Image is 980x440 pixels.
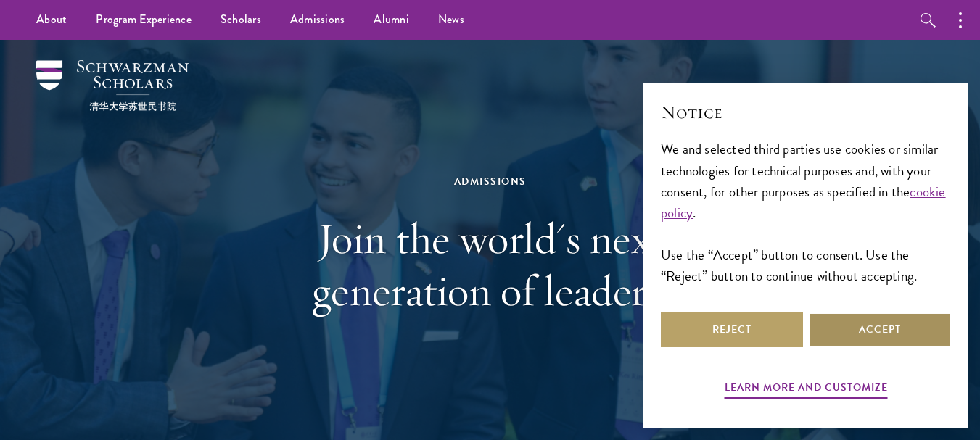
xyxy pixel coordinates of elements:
h2: Notice [661,100,951,125]
a: cookie policy [661,181,946,223]
button: Accept [809,312,951,347]
img: Schwarzman Scholars [36,60,189,111]
button: Learn more and customize [725,378,888,401]
button: Reject [661,312,803,347]
h1: Join the world's next generation of leaders. [240,212,741,317]
div: Admissions [240,173,741,191]
div: We and selected third parties use cookies or similar technologies for technical purposes and, wit... [661,138,951,286]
